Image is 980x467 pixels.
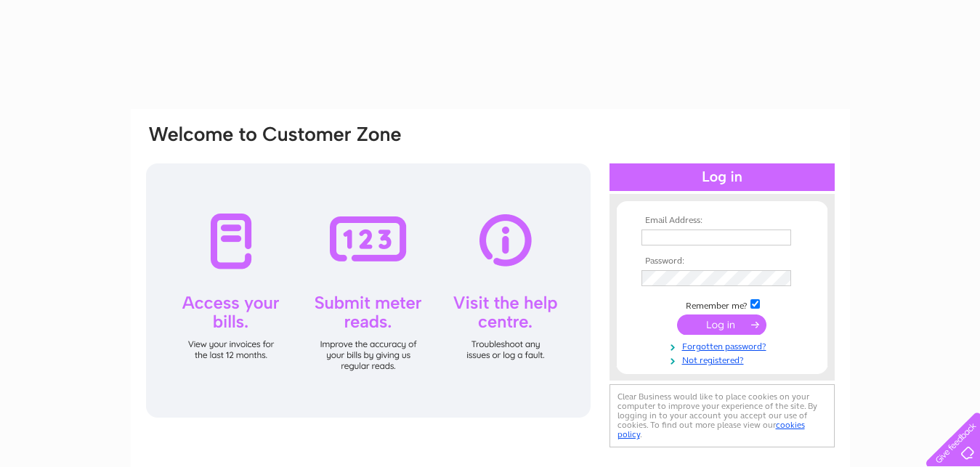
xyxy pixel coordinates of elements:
[638,297,806,312] td: Remember me?
[641,338,806,352] a: Forgotten password?
[638,216,806,226] th: Email Address:
[641,352,806,366] a: Not registered?
[617,420,805,439] a: cookies policy
[610,384,835,447] div: Clear Business would like to place cookies on your computer to improve your experience of the sit...
[638,256,806,267] th: Password:
[677,314,766,335] input: Submit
